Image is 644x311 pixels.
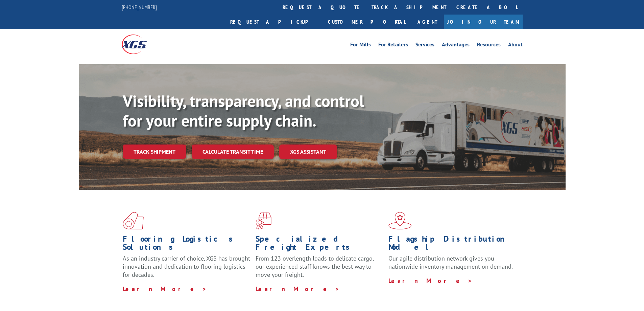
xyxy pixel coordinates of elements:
span: Our agile distribution network gives you nationwide inventory management on demand. [388,254,513,270]
img: xgs-icon-flagship-distribution-model-red [388,212,412,229]
span: As an industry carrier of choice, XGS has brought innovation and dedication to flooring logistics... [123,254,250,279]
a: Learn More > [256,285,340,293]
a: Resources [477,42,501,49]
a: For Mills [350,42,371,49]
b: Visibility, transparency, and control for your entire supply chain. [123,90,364,131]
a: Join Our Team [444,15,523,29]
a: For Retailers [378,42,408,49]
h1: Flagship Distribution Model [388,235,516,254]
a: Agent [411,15,444,29]
img: xgs-icon-total-supply-chain-intelligence-red [123,212,144,229]
img: xgs-icon-focused-on-flooring-red [256,212,271,229]
a: Calculate transit time [192,145,274,159]
a: XGS ASSISTANT [279,145,337,159]
a: Request a pickup [225,15,323,29]
a: Learn More > [388,277,473,285]
p: From 123 overlength loads to delicate cargo, our experienced staff knows the best way to move you... [256,254,383,285]
a: [PHONE_NUMBER] [122,4,157,10]
a: Services [415,42,434,49]
a: Customer Portal [323,15,411,29]
h1: Specialized Freight Experts [256,235,383,254]
a: Learn More > [123,285,207,293]
a: About [508,42,523,49]
a: Advantages [442,42,470,49]
a: Track shipment [123,145,186,159]
h1: Flooring Logistics Solutions [123,235,251,254]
